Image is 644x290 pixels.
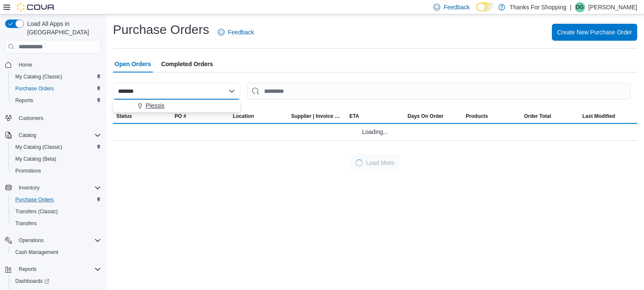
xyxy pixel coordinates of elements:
button: Catalog [15,130,39,140]
button: Operations [15,235,47,245]
a: Reports [12,95,37,106]
div: D Guenther [575,2,585,12]
a: Customers [15,113,47,123]
a: My Catalog (Classic) [12,72,66,82]
span: Last Modified [582,113,615,120]
span: Promotions [12,166,101,176]
span: Transfers (Classic) [12,206,101,217]
button: PO # [171,109,229,123]
button: Inventory [15,183,43,193]
button: Close list of options [228,88,235,95]
span: Purchase Orders [15,85,54,92]
span: Order Total [524,113,551,120]
a: My Catalog (Classic) [12,142,66,152]
button: My Catalog (Beta) [8,153,104,165]
button: Catalog [2,129,104,141]
img: Cova [17,3,55,11]
span: Transfers (Classic) [15,208,58,215]
button: Operations [2,234,104,246]
span: Status [116,113,132,120]
span: My Catalog (Beta) [15,156,56,162]
span: DG [576,2,584,12]
span: Purchase Orders [15,196,54,203]
p: | [570,2,571,12]
button: Cash Management [8,246,104,258]
button: Reports [2,263,104,275]
span: Feedback [444,3,470,11]
span: PO # [174,113,186,120]
a: Transfers (Classic) [12,206,61,217]
button: My Catalog (Classic) [8,141,104,153]
a: My Catalog (Beta) [12,154,60,164]
span: Create New Purchase Order [557,28,632,36]
a: Purchase Orders [12,84,57,94]
span: Dashboards [12,276,101,286]
span: Loading [354,158,364,167]
button: Status [113,109,171,123]
span: My Catalog (Beta) [12,154,101,164]
span: Reports [12,95,101,106]
span: Feedback [228,28,254,36]
input: This is a search bar. After typing your query, hit enter to filter the results lower in the page. [247,83,630,100]
span: Plessis [146,101,164,110]
a: Promotions [12,166,45,176]
span: Cash Management [12,247,101,257]
a: Transfers [12,218,40,229]
button: Products [462,109,520,123]
span: Load All Apps in [GEOGRAPHIC_DATA] [24,20,101,36]
button: ETA [346,109,404,123]
span: Home [19,61,32,68]
span: Reports [15,97,33,104]
span: Transfers [15,220,37,227]
span: Completed Orders [161,56,213,72]
span: Customers [19,115,43,122]
button: Supplier | Invoice Number [288,109,346,123]
button: Last Modified [579,109,637,123]
div: Location [233,113,254,120]
button: My Catalog (Classic) [8,71,104,83]
button: LoadingLoad More [351,154,399,171]
span: Operations [19,237,44,244]
button: Create New Purchase Order [552,24,637,41]
span: ETA [349,113,359,120]
span: Inventory [19,184,39,191]
a: Home [15,60,36,70]
button: Purchase Orders [8,194,104,206]
span: Catalog [15,130,101,140]
span: Purchase Orders [12,84,101,94]
span: Reports [15,264,101,274]
span: Operations [15,235,101,245]
button: Reports [15,264,40,274]
span: Supplier | Invoice Number [291,113,343,120]
button: Transfers [8,217,104,229]
span: My Catalog (Classic) [12,72,101,82]
span: Dashboards [15,278,49,284]
span: Home [15,59,101,70]
button: Purchase Orders [8,83,104,95]
span: Reports [19,266,37,273]
button: Reports [8,95,104,106]
p: [PERSON_NAME] [588,2,637,12]
a: Purchase Orders [12,195,57,205]
span: Inventory [15,183,101,193]
span: Customers [15,112,101,123]
button: Inventory [2,182,104,194]
span: My Catalog (Classic) [15,73,62,80]
span: Promotions [15,167,41,174]
button: Location [229,109,287,123]
a: Cash Management [12,247,62,257]
button: Promotions [8,165,104,177]
span: Transfers [12,218,101,229]
span: Load More [366,159,394,167]
p: Thanks For Shopping [509,2,566,12]
span: Cash Management [15,249,58,256]
span: My Catalog (Classic) [12,142,101,152]
button: Transfers (Classic) [8,206,104,217]
button: Days On Order [404,109,462,123]
span: Open Orders [115,56,151,72]
button: Plessis [113,100,240,112]
span: Products [466,113,488,120]
a: Dashboards [12,276,53,286]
